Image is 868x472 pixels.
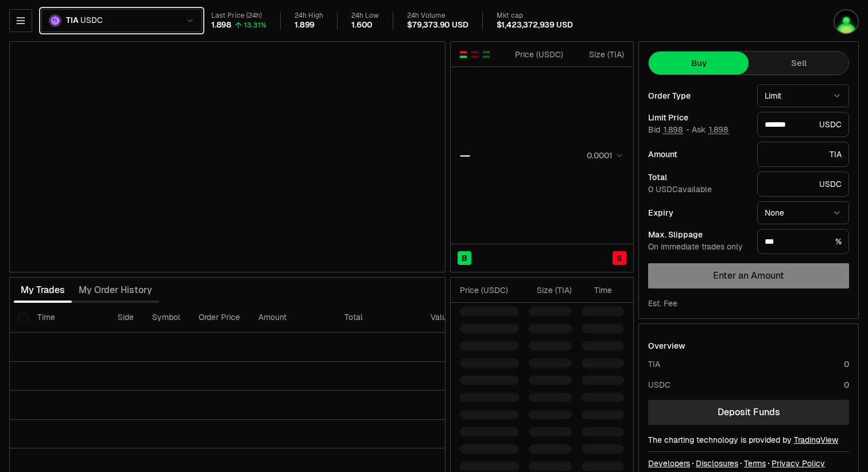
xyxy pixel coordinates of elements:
a: Privacy Policy [772,458,825,469]
div: Mkt cap [497,11,573,20]
span: 0 USDC available [648,184,712,194]
div: 1.600 [351,20,373,30]
a: TradingView [794,435,838,445]
th: Order Price [189,303,249,333]
div: 13.31% [244,21,266,30]
div: Size ( TIA ) [573,49,624,60]
span: TIA [66,15,78,26]
div: Time [582,284,612,296]
button: Buy [649,52,749,75]
div: 24h Volume [407,11,468,20]
div: 24h Low [351,11,379,20]
button: Show Buy Orders Only [482,50,491,59]
button: Limit [757,84,849,107]
span: B [462,252,467,264]
span: Ask [692,125,729,135]
button: Sell [749,52,848,75]
th: Time [28,303,108,333]
a: Disclosures [696,458,738,469]
div: Limit Price [648,114,748,122]
th: Total [335,303,421,333]
button: 0.0001 [583,149,624,162]
div: Price ( USDC ) [460,284,519,296]
div: $1,423,372,939 USD [497,20,573,30]
div: 0 [844,379,849,391]
span: S [617,252,622,264]
div: USDC [757,112,849,137]
div: TIA [757,142,849,167]
th: Symbol [143,303,189,333]
span: USDC [80,15,102,26]
div: 1.899 [294,20,315,30]
button: Select all [19,313,28,322]
iframe: Financial Chart [10,42,445,272]
th: Side [108,303,143,333]
div: Overview [648,340,685,352]
div: USDC [648,379,671,391]
div: — [460,147,470,163]
img: Alex [834,9,859,34]
a: Terms [744,458,766,469]
div: Price ( USDC ) [512,49,563,60]
div: 24h High [294,11,323,20]
button: 1.898 [708,125,729,134]
button: None [757,201,849,224]
div: On immediate trades only [648,242,748,252]
button: Show Sell Orders Only [470,50,479,59]
div: Amount [648,150,748,158]
span: Bid - [648,125,689,135]
a: Deposit Funds [648,400,849,425]
th: Value [421,303,460,333]
button: Show Buy and Sell Orders [459,50,468,59]
div: 1.898 [211,20,231,30]
div: Order Type [648,92,748,100]
a: Developers [648,458,690,469]
img: celestia.png [49,14,61,27]
div: $79,373.90 USD [407,20,468,30]
div: Last Price (24h) [211,11,266,20]
div: USDC [757,171,849,197]
button: 1.898 [662,125,684,134]
div: Expiry [648,209,748,217]
div: % [757,229,849,254]
div: 0 [844,358,849,370]
div: The charting technology is provided by [648,434,849,446]
div: TIA [648,358,660,370]
th: Amount [249,303,335,333]
div: Est. Fee [648,298,677,309]
div: Size ( TIA ) [529,284,572,296]
div: Max. Slippage [648,231,748,239]
div: Total [648,173,748,181]
button: My Order History [72,279,159,302]
button: My Trades [14,279,72,302]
